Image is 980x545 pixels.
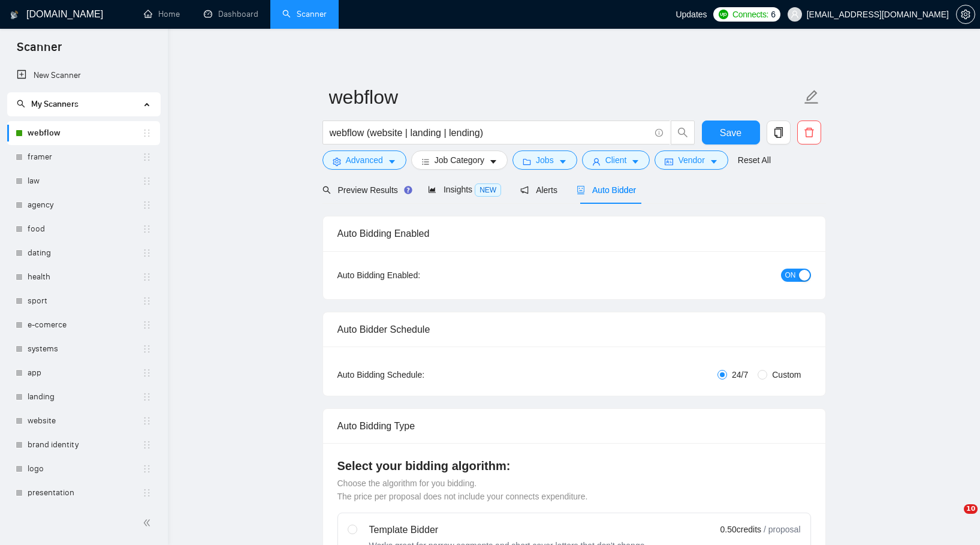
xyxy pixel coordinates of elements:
[771,8,776,21] span: 6
[17,99,79,109] span: My Scanners
[144,9,180,19] a: homeHome
[421,157,430,166] span: bars
[710,157,718,166] span: caret-down
[28,385,142,409] a: landing
[7,217,160,241] li: food
[28,481,142,505] a: presentation
[592,157,601,166] span: user
[7,265,160,289] li: health
[7,169,160,193] li: law
[671,127,694,138] span: search
[956,10,975,19] a: setting
[28,433,142,457] a: brand identity
[605,153,627,167] span: Client
[337,409,811,443] div: Auto Bidding Type
[671,121,695,144] button: search
[142,200,152,210] span: holder
[411,150,508,170] button: barsJob Categorycaret-down
[7,241,160,265] li: dating
[337,368,495,381] div: Auto Bidding Schedule:
[489,157,497,166] span: caret-down
[577,185,636,195] span: Auto Bidder
[322,150,406,170] button: settingAdvancedcaret-down
[28,361,142,385] a: app
[7,121,160,145] li: webflow
[142,272,152,282] span: holder
[631,157,640,166] span: caret-down
[428,185,501,194] span: Insights
[28,265,142,289] a: health
[17,64,150,88] a: New Scanner
[31,99,79,109] span: My Scanners
[7,38,71,64] span: Scanner
[956,5,975,24] button: setting
[142,392,152,402] span: holder
[142,224,152,234] span: holder
[142,128,152,138] span: holder
[727,368,753,381] span: 24/7
[142,248,152,258] span: holder
[142,344,152,354] span: holder
[28,409,142,433] a: website
[7,145,160,169] li: framer
[322,185,409,195] span: Preview Results
[142,464,152,474] span: holder
[17,100,25,108] span: search
[142,416,152,426] span: holder
[791,10,799,19] span: user
[939,504,968,533] iframe: Intercom live chat
[797,121,821,144] button: delete
[804,89,819,105] span: edit
[767,121,791,144] button: copy
[7,409,160,433] li: website
[337,312,811,347] div: Auto Bidder Schedule
[369,523,647,537] div: Template Bidder
[337,457,811,474] h4: Select your bidding algorithm:
[475,183,501,197] span: NEW
[7,337,160,361] li: systems
[330,125,650,140] input: Search Freelance Jobs...
[720,523,761,536] span: 0.50 credits
[7,64,160,88] li: New Scanner
[428,185,436,194] span: area-chart
[28,241,142,265] a: dating
[957,10,975,19] span: setting
[142,440,152,450] span: holder
[333,157,341,166] span: setting
[785,269,796,282] span: ON
[559,157,567,166] span: caret-down
[388,157,396,166] span: caret-down
[678,153,704,167] span: Vendor
[28,217,142,241] a: food
[329,82,801,112] input: Scanner name...
[28,313,142,337] a: e-comerce
[28,193,142,217] a: agency
[512,150,577,170] button: folderJobscaret-down
[28,145,142,169] a: framer
[7,481,160,505] li: presentation
[142,488,152,498] span: holder
[520,186,529,194] span: notification
[764,523,800,535] span: / proposal
[798,127,821,138] span: delete
[142,176,152,186] span: holder
[337,216,811,251] div: Auto Bidding Enabled
[142,152,152,162] span: holder
[337,269,495,282] div: Auto Bidding Enabled:
[7,385,160,409] li: landing
[28,121,142,145] a: webflow
[403,185,414,195] div: Tooltip anchor
[676,10,707,19] span: Updates
[767,368,806,381] span: Custom
[28,169,142,193] a: law
[28,289,142,313] a: sport
[7,313,160,337] li: e-comerce
[702,121,760,144] button: Save
[28,457,142,481] a: logo
[655,129,663,137] span: info-circle
[142,320,152,330] span: holder
[7,457,160,481] li: logo
[7,289,160,313] li: sport
[577,186,585,194] span: robot
[337,478,588,501] span: Choose the algorithm for you bidding. The price per proposal does not include your connects expen...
